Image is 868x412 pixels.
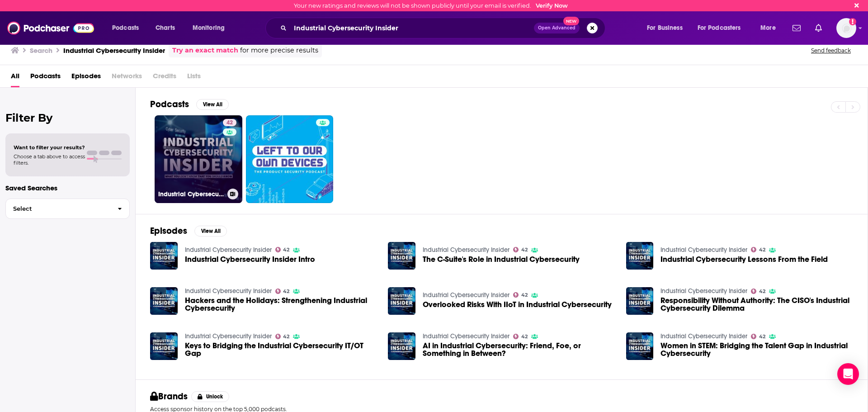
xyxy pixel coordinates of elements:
[849,18,856,25] svg: Email not verified
[294,2,568,9] div: Your new ratings and reviews will not be shown publicly until your email is verified.
[185,287,272,295] a: Industrial Cybersecurity Insider
[185,256,315,263] a: Industrial Cybersecurity Insider Intro
[71,69,101,87] a: Episodes
[275,247,290,252] a: 42
[754,21,787,35] button: open menu
[158,190,224,198] h3: Industrial Cybersecurity Insider
[112,69,142,87] span: Networks
[626,242,654,270] img: Industrial Cybersecurity Lessons From the Field
[11,69,19,87] a: All
[155,115,242,203] a: 42Industrial Cybersecurity Insider
[274,18,614,38] div: Search podcasts, credits, & more...
[275,289,290,294] a: 42
[153,69,176,87] span: Credits
[647,22,683,34] span: For Business
[5,184,130,192] p: Saved Searches
[660,342,853,357] span: Women in STEM: Bridging the Talent Gap in Industrial Cybersecurity
[150,332,178,360] img: Keys to Bridging the Industrial Cybersecurity IT/OT Gap
[660,246,747,254] a: Industrial Cybersecurity Insider
[808,47,854,54] button: Send feedback
[660,332,747,340] a: Industrial Cybersecurity Insider
[388,332,415,360] img: AI in Industrial Cybersecurity: Friend, Foe, or Something in Between?
[290,21,534,35] input: Search podcasts, credits, & more...
[811,20,826,36] a: Show notifications dropdown
[698,22,741,34] span: For Podcasters
[423,246,509,254] a: Industrial Cybersecurity Insider
[30,69,61,87] a: Podcasts
[388,242,415,270] img: The C-Suite's Role in Industrial Cybersecurity
[521,335,528,339] span: 42
[6,206,110,212] span: Select
[150,242,178,270] img: Industrial Cybersecurity Insider Intro
[423,332,509,340] a: Industrial Cybersecurity Insider
[283,248,289,252] span: 42
[275,334,290,339] a: 42
[187,69,201,87] span: Lists
[423,301,612,308] a: Overlooked Risks With IIoT in Industrial Cybersecurity
[150,225,187,237] h2: Episodes
[423,256,580,263] a: The C-Suite's Role in Industrial Cybersecurity
[692,21,754,35] button: open menu
[789,20,804,36] a: Show notifications dropdown
[660,297,853,312] a: Responsibility Without Authority: The CISO's Industrial Cybersecurity Dilemma
[513,334,528,339] a: 42
[156,22,175,34] span: Charts
[534,23,580,33] button: Open AdvancedNew
[194,226,227,237] button: View All
[837,363,859,385] div: Open Intercom Messenger
[226,118,233,128] span: 42
[186,21,236,35] button: open menu
[536,2,568,9] a: Verify Now
[513,247,528,252] a: 42
[14,153,85,166] span: Choose a tab above to access filters.
[7,19,94,37] img: Podchaser - Follow, Share and Rate Podcasts
[63,46,165,55] h3: Industrial Cybersecurity Insider
[223,119,236,126] a: 42
[751,247,765,252] a: 42
[521,293,528,297] span: 42
[626,287,654,315] img: Responsibility Without Authority: The CISO's Industrial Cybersecurity Dilemma
[423,291,509,299] a: Industrial Cybersecurity Insider
[388,287,415,315] img: Overlooked Risks With IIoT in Industrial Cybersecurity
[150,287,178,315] img: Hackers and the Holidays: Strengthening Industrial Cybersecurity
[240,45,318,56] span: for more precise results
[185,297,377,312] a: Hackers and the Holidays: Strengthening Industrial Cybersecurity
[150,99,229,110] a: PodcastsView All
[196,99,229,110] button: View All
[5,199,130,219] button: Select
[423,342,615,357] a: AI in Industrial Cybersecurity: Friend, Foe, or Something in Between?
[185,342,377,357] a: Keys to Bridging the Industrial Cybersecurity IT/OT Gap
[759,289,765,294] span: 42
[538,26,576,30] span: Open Advanced
[751,289,765,294] a: 42
[751,334,765,339] a: 42
[150,225,227,237] a: EpisodesView All
[626,332,654,360] img: Women in STEM: Bridging the Talent Gap in Industrial Cybersecurity
[150,21,180,35] a: Charts
[193,22,225,34] span: Monitoring
[513,292,528,298] a: 42
[112,22,139,34] span: Podcasts
[185,332,272,340] a: Industrial Cybersecurity Insider
[641,21,694,35] button: open menu
[150,391,188,402] h2: Brands
[759,248,765,252] span: 42
[172,45,238,56] a: Try an exact match
[836,18,856,38] button: Show profile menu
